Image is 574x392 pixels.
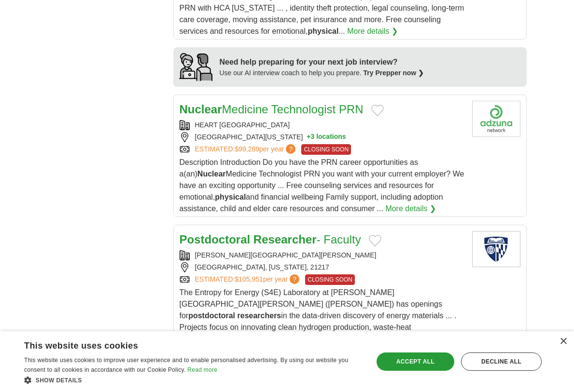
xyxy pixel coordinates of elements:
span: CLOSING SOON [305,274,355,285]
strong: researchers [238,311,281,320]
span: Description Introduction Do you have the PRN career opportunities as a(an) Medicine Technologist ... [180,158,464,213]
span: ? [286,144,295,154]
a: Read more, opens a new window [187,366,217,373]
div: This website uses cookies [24,337,338,351]
span: $105,951 [235,275,263,283]
span: + [307,132,310,142]
div: Use our AI interview coach to help you prepare. [220,68,424,78]
strong: postdoctoral [188,311,235,320]
span: ? [290,274,299,284]
button: +3 locations [307,132,346,142]
strong: physical [308,27,338,35]
strong: physical [215,193,246,201]
strong: Nuclear [180,103,222,116]
div: Accept all [377,352,454,371]
div: HEART [GEOGRAPHIC_DATA] [180,120,464,130]
button: Add to favorite jobs [371,105,384,116]
div: Show details [24,375,363,385]
strong: Researcher [253,233,317,246]
a: ESTIMATED:$99,289per year? [195,144,298,155]
span: This website uses cookies to improve user experience and to enable personalised advertising. By u... [24,357,348,373]
a: More details ❯ [385,203,436,215]
img: Johns Hopkins University logo [472,231,520,267]
img: Company logo [472,101,520,137]
span: CLOSING SOON [301,144,351,155]
span: The Entropy for Energy (S4E) Laboratory at [PERSON_NAME][GEOGRAPHIC_DATA][PERSON_NAME] ([PERSON_N... [180,288,457,354]
a: NuclearMedicine Technologist PRN [180,103,364,116]
a: ESTIMATED:$105,951per year? [195,274,302,285]
button: Add to favorite jobs [369,235,381,246]
div: [GEOGRAPHIC_DATA], [US_STATE], 21217 [180,262,464,272]
a: Try Prepper now ❯ [364,69,424,77]
div: Need help preparing for your next job interview? [220,56,424,68]
a: [PERSON_NAME][GEOGRAPHIC_DATA][PERSON_NAME] [195,251,377,259]
div: Decline all [461,352,542,371]
span: Show details [36,377,82,384]
div: Close [560,338,567,345]
a: More details ❯ [347,26,398,37]
a: Postdoctoral Researcher- Faculty [180,233,361,246]
span: $99,289 [235,145,259,153]
strong: Postdoctoral [180,233,251,246]
div: [GEOGRAPHIC_DATA][US_STATE] [180,132,464,142]
strong: Nuclear [197,170,226,178]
